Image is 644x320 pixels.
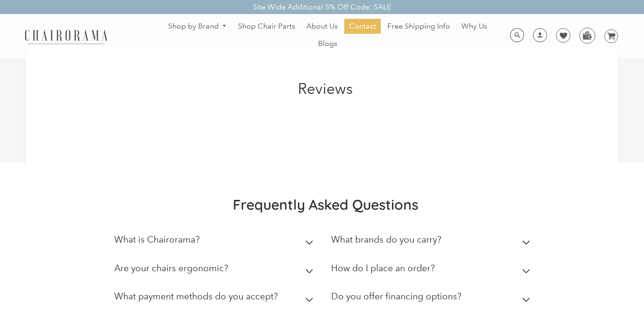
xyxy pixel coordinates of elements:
a: Shop by Brand [163,19,232,34]
h2: How do I place an order? [331,263,435,274]
img: chairorama [19,28,113,45]
summary: What payment methods do you accept? [114,284,317,313]
span: Blogs [318,39,337,49]
nav: DesktopNavigation [153,19,502,53]
span: Shop Chair Parts [238,22,295,31]
h2: Are your chairs ergonomic? [114,263,228,274]
summary: Do you offer financing options? [331,284,534,313]
img: WhatsApp_Image_2024-07-12_at_16.23.01.webp [580,28,594,42]
span: Contact [349,22,376,31]
a: About Us [302,19,342,34]
h2: What brands do you carry? [331,234,441,245]
h2: Do you offer financing options? [331,291,461,302]
h2: What is Chairorama? [114,234,200,245]
summary: What brands do you carry? [331,228,534,256]
h2: What payment methods do you accept? [114,291,278,302]
a: Why Us [457,19,492,34]
summary: How do I place an order? [331,256,534,285]
h2: Frequently Asked Questions [114,196,537,213]
span: Why Us [461,22,487,31]
span: About Us [306,22,338,31]
summary: What is Chairorama? [114,228,317,256]
a: Shop Chair Parts [233,19,300,34]
summary: Are your chairs ergonomic? [114,256,317,285]
a: Blogs [313,36,342,51]
h1: Reviews [132,80,519,98]
span: Free Shipping Info [387,22,450,31]
a: Contact [344,19,381,34]
a: Free Shipping Info [383,19,455,34]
